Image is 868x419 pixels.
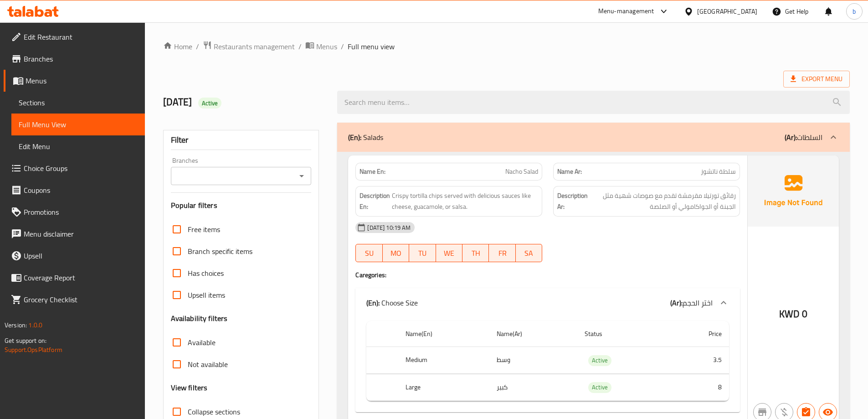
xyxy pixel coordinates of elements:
[348,132,383,143] p: Salads
[5,319,27,331] span: Version:
[493,247,512,260] span: FR
[163,41,192,52] a: Home
[436,244,462,262] button: WE
[383,244,409,262] button: MO
[577,321,668,347] th: Status
[668,321,729,347] th: Price
[779,305,800,323] span: KWD
[785,130,797,144] b: (Ar):
[588,382,611,393] div: Active
[588,355,611,366] span: Active
[440,247,459,260] span: WE
[4,26,145,48] a: Edit Restaurant
[24,228,138,239] span: Menu disclaimer
[785,132,822,143] p: السلطات
[171,313,228,324] h3: Availability filters
[24,294,138,305] span: Grocery Checklist
[355,270,740,279] h4: Caregories:
[4,70,145,92] a: Menus
[337,123,850,152] div: (En): Salads(Ar):السلطات
[214,41,295,52] span: Restaurants management
[198,98,222,109] div: Active
[4,157,145,179] a: Choice Groups
[366,296,380,310] b: (En):
[683,296,713,310] span: اختر الحجم
[24,185,138,196] span: Coupons
[188,359,228,370] span: Not available
[366,321,729,401] table: choices table
[188,406,240,417] span: Collapse sections
[360,167,385,176] strong: Name En:
[590,190,736,212] span: رقائق تورتيلا مقرمشة تقدم مع صوصات شهية مثل الجبنة أو الجواكامولي أو الصلصة
[171,130,312,150] div: Filter
[188,246,252,257] span: Branch specific items
[337,91,850,114] input: search
[409,244,436,262] button: TU
[28,319,42,331] span: 1.0.0
[24,207,138,217] span: Promotions
[4,267,145,289] a: Coverage Report
[489,321,577,347] th: Name(Ar)
[163,95,327,109] h2: [DATE]
[668,347,729,374] td: 3.5
[24,272,138,283] span: Coverage Report
[11,92,145,114] a: Sections
[398,374,489,401] th: Large
[5,344,62,356] a: Support.OpsPlatform
[557,190,588,212] strong: Description Ar:
[668,374,729,401] td: 8
[26,75,138,86] span: Menus
[398,321,489,347] th: Name(En)
[516,244,542,262] button: SA
[802,305,807,323] span: 0
[348,130,361,144] b: (En):
[366,297,418,308] p: Choose Size
[4,201,145,223] a: Promotions
[11,135,145,157] a: Edit Menu
[853,6,856,16] span: b
[24,53,138,64] span: Branches
[489,347,577,374] td: وسط
[598,6,654,17] div: Menu-management
[295,170,308,182] button: Open
[557,167,582,176] strong: Name Ar:
[355,288,740,317] div: (En): Choose Size(Ar):اختر الحجم
[670,296,683,310] b: (Ar):
[4,179,145,201] a: Coupons
[360,190,390,212] strong: Description En:
[163,41,850,52] nav: breadcrumb
[392,190,538,212] span: Crispy tortilla chips served with delicious sauces like cheese, guacamole, or salsa.
[4,245,145,267] a: Upsell
[697,6,757,16] div: [GEOGRAPHIC_DATA]
[4,289,145,310] a: Grocery Checklist
[171,200,312,211] h3: Popular filters
[198,99,222,108] span: Active
[188,290,225,300] span: Upsell items
[341,41,344,52] li: /
[489,374,577,401] td: كبير
[298,41,302,52] li: /
[19,119,138,130] span: Full Menu View
[188,337,216,348] span: Available
[791,73,842,85] span: Export Menu
[19,97,138,108] span: Sections
[386,247,406,260] span: MO
[588,382,611,393] span: Active
[203,41,295,52] a: Restaurants management
[316,41,337,52] span: Menus
[701,167,736,176] span: سلطة ناتشوز
[398,347,489,374] th: Medium
[19,141,138,152] span: Edit Menu
[188,224,220,235] span: Free items
[355,244,382,262] button: SU
[519,247,539,260] span: SA
[196,41,199,52] li: /
[4,48,145,70] a: Branches
[24,163,138,174] span: Choice Groups
[783,71,850,88] span: Export Menu
[11,114,145,135] a: Full Menu View
[748,155,839,227] img: Ae5nvW7+0k+MAAAAAElFTkSuQmCC
[364,223,414,232] span: [DATE] 10:19 AM
[355,317,740,412] div: (En): Salads(Ar):السلطات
